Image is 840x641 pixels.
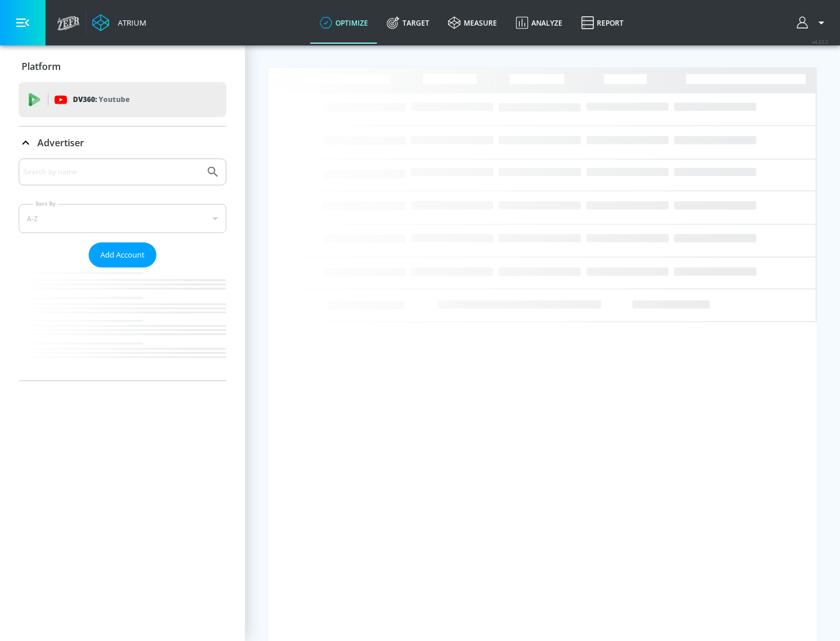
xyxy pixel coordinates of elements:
nav: list of Advertiser [19,267,226,381]
a: measure [439,2,506,44]
div: Advertiser [19,126,226,159]
input: Search by name [23,164,200,179]
a: Analyze [506,2,572,44]
p: DV360: [73,93,129,106]
div: A-Z [19,204,226,233]
div: Atrium [113,17,146,28]
span: Add Account [100,248,145,262]
a: Report [572,2,633,44]
a: Atrium [92,14,146,31]
p: Platform [22,60,61,73]
p: Youtube [99,93,129,105]
div: Platform [19,50,226,83]
a: Target [377,2,439,44]
a: optimize [310,2,377,44]
span: v 4.22.2 [812,38,828,45]
div: DV360: Youtube [19,82,226,117]
div: Advertiser [19,159,226,381]
button: Add Account [89,242,156,267]
p: Advertiser [37,136,84,149]
label: Sort By [33,200,58,207]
